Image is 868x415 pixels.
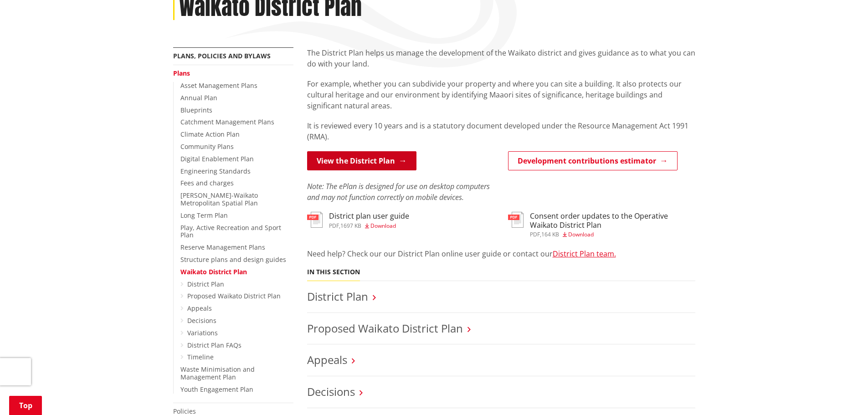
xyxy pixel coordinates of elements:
a: Proposed Waikato District Plan [187,292,281,300]
a: Asset Management Plans [180,81,257,90]
span: pdf [530,231,540,238]
a: District Plan team. [553,249,616,259]
div: , [329,223,409,229]
a: District Plan [187,280,224,288]
a: Engineering Standards [180,167,251,175]
a: Waste Minimisation and Management Plan [180,365,255,381]
h3: Consent order updates to the Operative Waikato District Plan [530,212,695,229]
a: Variations [187,328,218,337]
a: Decisions [187,316,216,325]
img: document-pdf.svg [508,212,524,228]
a: Climate Action Plan [180,130,240,138]
a: Plans, policies and bylaws [173,51,271,60]
a: Long Term Plan [180,211,228,220]
a: [PERSON_NAME]-Waikato Metropolitan Spatial Plan [180,191,258,207]
a: District Plan [307,289,368,304]
a: Community Plans [180,142,234,151]
a: Reserve Management Plans [180,243,265,251]
a: Play, Active Recreation and Sport Plan [180,223,281,240]
div: , [530,232,695,237]
a: Fees and charges [180,179,234,187]
a: Proposed Waikato District Plan [307,321,463,336]
p: Need help? Check our our District Plan online user guide or contact our [307,248,695,259]
span: pdf [329,222,339,230]
a: Digital Enablement Plan [180,154,254,163]
a: Timeline [187,353,214,361]
em: Note: The ePlan is designed for use on desktop computers and may not function correctly on mobile... [307,181,490,202]
a: Youth Engagement Plan [180,385,253,394]
a: Plans [173,69,190,77]
span: 1697 KB [340,222,361,230]
a: Development contributions estimator [508,151,678,170]
a: Appeals [307,352,347,367]
p: It is reviewed every 10 years and is a statutory document developed under the Resource Management... [307,120,695,142]
h3: District plan user guide [329,212,409,220]
a: View the District Plan [307,151,416,170]
p: The District Plan helps us manage the development of the Waikato district and gives guidance as t... [307,47,695,69]
a: Annual Plan [180,93,217,102]
a: Structure plans and design guides [180,255,286,264]
a: Blueprints [180,106,212,114]
h5: In this section [307,268,360,276]
span: 164 KB [541,231,559,238]
a: Top [9,396,42,415]
a: Catchment Management Plans [180,118,274,126]
span: Download [568,231,594,238]
img: document-pdf.svg [307,212,323,228]
a: Decisions [307,384,355,399]
a: District plan user guide pdf,1697 KB Download [307,212,409,228]
a: District Plan FAQs [187,341,241,349]
a: Appeals [187,304,212,313]
a: Consent order updates to the Operative Waikato District Plan pdf,164 KB Download [508,212,695,237]
span: Download [370,222,396,230]
p: For example, whether you can subdivide your property and where you can site a building. It also p... [307,78,695,111]
a: Waikato District Plan [180,267,247,276]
